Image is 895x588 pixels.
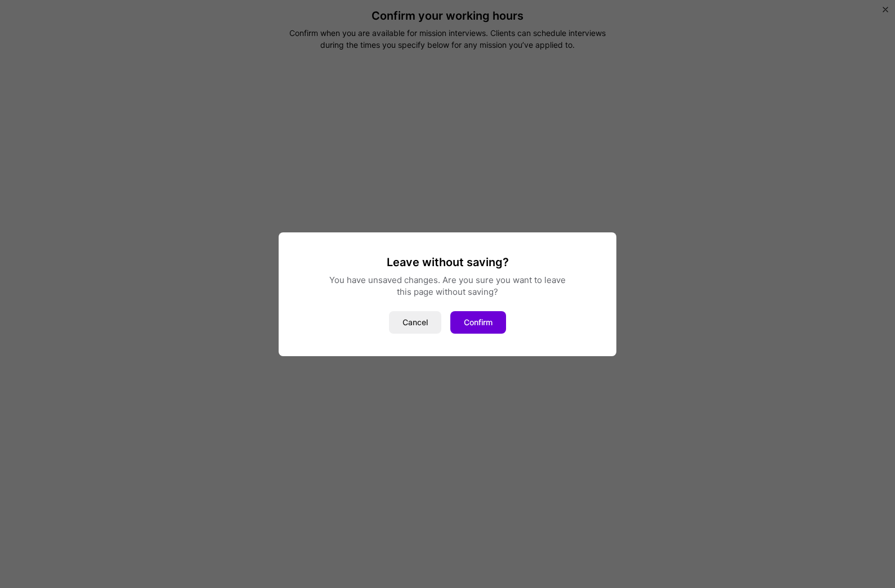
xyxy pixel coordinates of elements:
button: Confirm [450,311,506,334]
h3: Leave without saving? [292,255,603,270]
div: this page without saving? [292,286,603,298]
div: You have unsaved changes. Are you sure you want to leave [292,274,603,286]
button: Cancel [389,311,441,334]
div: modal [279,232,616,356]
